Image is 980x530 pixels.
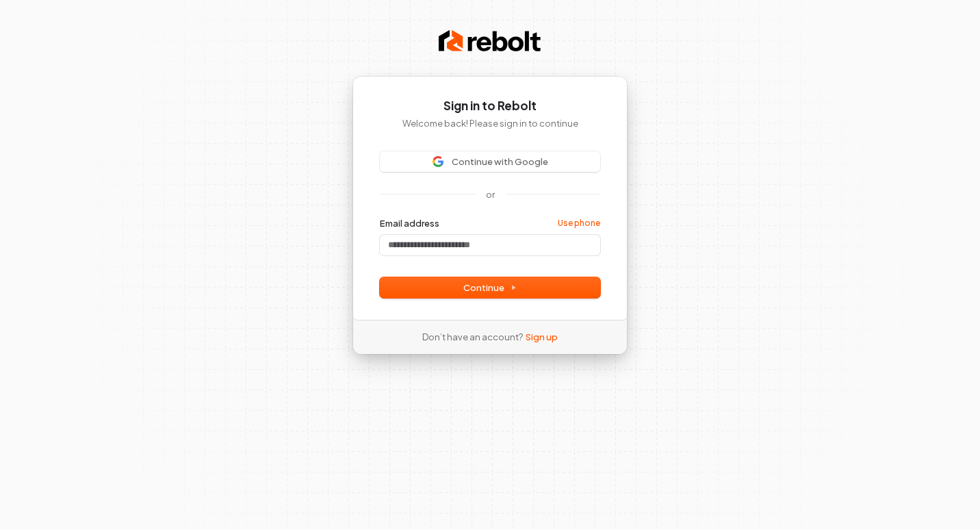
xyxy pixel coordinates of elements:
label: Email address [380,217,439,229]
span: Continue [463,281,517,294]
button: Sign in with GoogleContinue with Google [380,151,600,172]
a: Sign up [526,331,558,343]
img: Sign in with Google [433,156,443,167]
a: Use phone [558,218,600,229]
p: Welcome back! Please sign in to continue [380,117,600,129]
h1: Sign in to Rebolt [380,98,600,114]
p: or [486,188,495,201]
button: Continue [380,277,600,298]
img: Rebolt Logo [439,27,541,55]
span: Don’t have an account? [422,331,523,343]
span: Continue with Google [452,155,548,168]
